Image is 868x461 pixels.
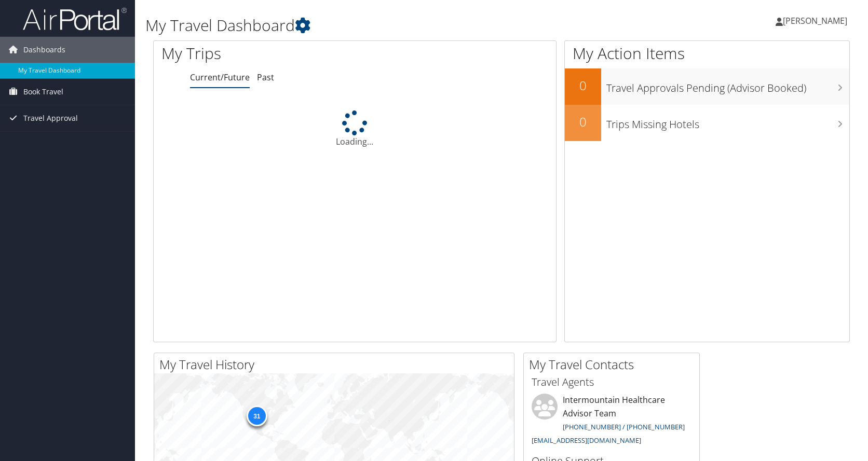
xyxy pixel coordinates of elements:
[776,5,858,36] a: [PERSON_NAME]
[257,72,274,83] a: Past
[606,112,849,132] h3: Trips Missing Hotels
[159,356,514,373] h2: My Travel History
[565,77,601,94] h2: 0
[532,375,691,389] h3: Travel Agents
[532,436,641,445] a: [EMAIL_ADDRESS][DOMAIN_NAME]
[526,394,697,449] li: Intermountain Healthcare Advisor Team
[606,76,849,95] h3: Travel Approvals Pending (Advisor Booked)
[563,422,685,431] a: [PHONE_NUMBER] / [PHONE_NUMBER]
[23,37,65,63] span: Dashboards
[783,15,847,26] span: [PERSON_NAME]
[23,7,127,31] img: airportal-logo.png
[23,79,63,105] span: Book Travel
[154,110,556,148] div: Loading...
[161,43,381,64] h1: My Trips
[529,356,699,373] h2: My Travel Contacts
[190,72,250,83] a: Current/Future
[23,105,78,131] span: Travel Approval
[246,406,267,426] div: 31
[565,43,849,64] h1: My Action Items
[565,68,849,105] a: 0Travel Approvals Pending (Advisor Booked)
[565,113,601,131] h2: 0
[565,105,849,141] a: 0Trips Missing Hotels
[145,15,620,36] h1: My Travel Dashboard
